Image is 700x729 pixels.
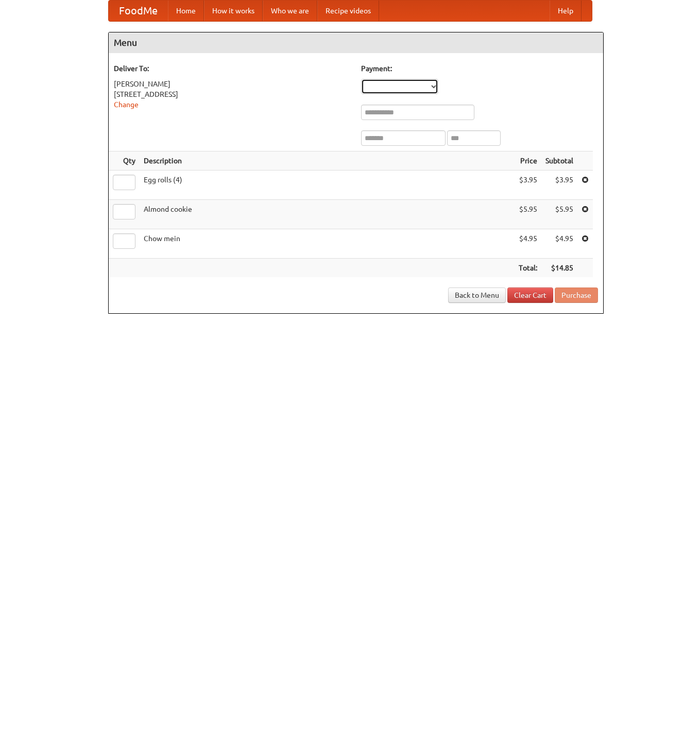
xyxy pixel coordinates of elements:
th: Total: [515,259,541,278]
a: Who we are [263,1,317,21]
h4: Menu [109,32,603,53]
td: $5.95 [541,200,577,229]
div: [PERSON_NAME] [114,79,351,89]
th: Qty [109,151,140,171]
th: Price [515,151,541,171]
a: Clear Cart [507,287,553,303]
h5: Deliver To: [114,63,351,74]
th: $14.85 [541,259,577,278]
td: Chow mein [140,229,515,259]
a: Change [114,100,139,109]
th: Subtotal [541,151,577,171]
h5: Payment: [361,63,598,74]
a: Help [550,1,582,21]
td: $5.95 [515,200,541,229]
button: Purchase [555,287,598,303]
td: $3.95 [515,171,541,200]
td: Egg rolls (4) [140,171,515,200]
div: [STREET_ADDRESS] [114,89,351,99]
a: FoodMe [109,1,168,21]
td: Almond cookie [140,200,515,229]
td: $4.95 [541,229,577,259]
a: Back to Menu [448,287,506,303]
th: Description [140,151,515,171]
td: $4.95 [515,229,541,259]
a: Recipe videos [317,1,379,21]
a: How it works [204,1,263,21]
td: $3.95 [541,171,577,200]
a: Home [168,1,204,21]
